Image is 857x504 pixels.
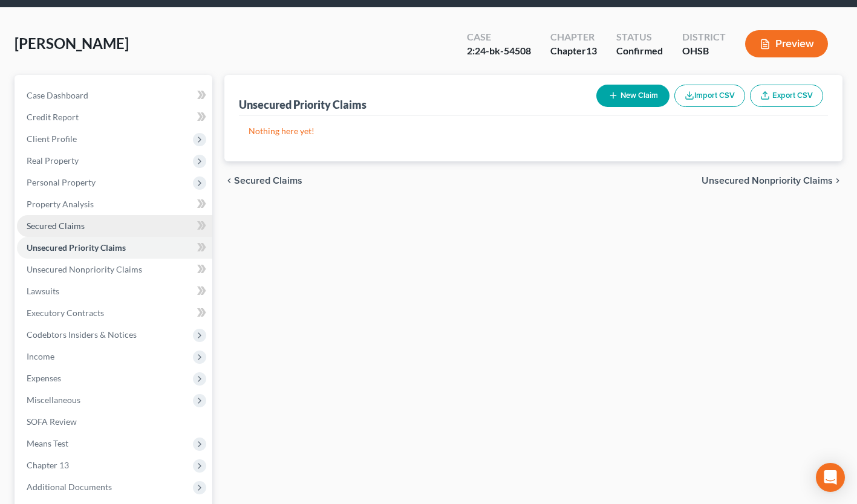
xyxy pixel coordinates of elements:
div: District [682,30,726,44]
a: Executory Contracts [17,302,212,324]
div: Chapter [550,44,597,58]
span: Lawsuits [27,286,59,296]
div: OHSB [682,44,726,58]
span: Case Dashboard [27,90,88,100]
a: SOFA Review [17,411,212,433]
a: Case Dashboard [17,85,212,106]
span: Additional Documents [27,482,112,492]
span: SOFA Review [27,416,77,427]
p: Nothing here yet! [249,125,818,137]
a: Property Analysis [17,193,212,215]
div: Status [616,30,663,44]
div: 2:24-bk-54508 [467,44,531,58]
button: Import CSV [674,85,745,107]
span: Codebtors Insiders & Notices [27,329,137,340]
span: Means Test [27,438,68,448]
a: Credit Report [17,106,212,128]
i: chevron_left [224,176,234,186]
span: Income [27,351,54,361]
button: chevron_left Secured Claims [224,176,302,186]
button: Unsecured Nonpriority Claims chevron_right [702,176,842,186]
span: Personal Property [27,177,96,187]
span: Real Property [27,155,79,166]
button: Preview [745,30,828,57]
span: Unsecured Priority Claims [27,242,126,253]
div: Case [467,30,531,44]
span: Miscellaneous [27,395,80,405]
a: Secured Claims [17,215,212,237]
a: Unsecured Nonpriority Claims [17,259,212,280]
a: Unsecured Priority Claims [17,237,212,259]
a: Export CSV [750,85,823,107]
button: New Claim [596,85,670,107]
span: Unsecured Nonpriority Claims [27,264,142,274]
span: Secured Claims [234,176,302,186]
div: Confirmed [616,44,663,58]
span: Secured Claims [27,221,85,231]
span: Unsecured Nonpriority Claims [702,176,833,186]
span: Expenses [27,373,61,383]
span: Credit Report [27,112,79,122]
span: Executory Contracts [27,308,104,318]
span: 13 [586,45,597,56]
div: Chapter [550,30,597,44]
div: Unsecured Priority Claims [239,97,367,112]
span: Chapter 13 [27,460,69,470]
i: chevron_right [833,176,842,186]
span: Client Profile [27,134,77,144]
span: Property Analysis [27,199,94,209]
div: Open Intercom Messenger [816,463,845,492]
span: [PERSON_NAME] [15,34,129,52]
a: Lawsuits [17,280,212,302]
